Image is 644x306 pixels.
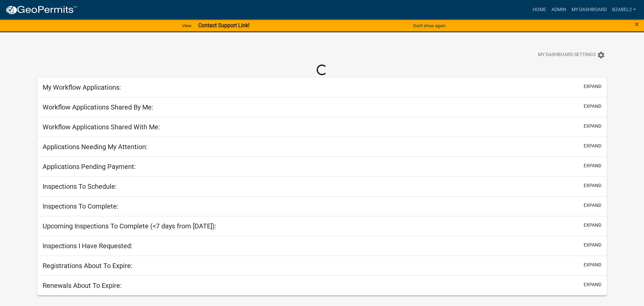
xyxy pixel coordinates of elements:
[179,20,194,31] a: View
[43,281,122,290] h5: Renewals About To Expire:
[584,142,601,149] button: expand
[43,182,117,190] h5: Inspections To Schedule:
[43,83,121,91] h5: My Workflow Applications:
[411,20,448,31] button: Don't show again
[584,162,601,169] button: expand
[569,3,609,16] a: My Dashboard
[549,3,569,16] a: Admin
[584,123,601,130] button: expand
[43,262,132,270] h5: Registrations About To Expire:
[584,202,601,209] button: expand
[584,281,601,288] button: expand
[533,48,610,61] button: My Dashboard Settingssettings
[538,51,596,59] span: My Dashboard Settings
[43,123,160,131] h5: Workflow Applications Shared With Me:
[43,103,153,111] h5: Workflow Applications Shared By Me:
[584,261,601,268] button: expand
[43,222,216,230] h5: Upcoming Inspections To Complete (<7 days from [DATE]):
[198,22,250,29] strong: Contact Support Link!
[530,3,549,16] a: Home
[584,242,601,249] button: expand
[597,51,605,59] i: settings
[635,19,639,29] span: ×
[584,103,601,110] button: expand
[584,182,601,189] button: expand
[43,202,118,210] h5: Inspections To Complete:
[609,3,639,16] a: bzabel2
[635,20,639,28] button: Close
[584,83,601,90] button: expand
[43,143,148,151] h5: Applications Needing My Attention:
[43,242,132,250] h5: Inspections I Have Requested:
[584,222,601,229] button: expand
[43,163,136,171] h5: Applications Pending Payment:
